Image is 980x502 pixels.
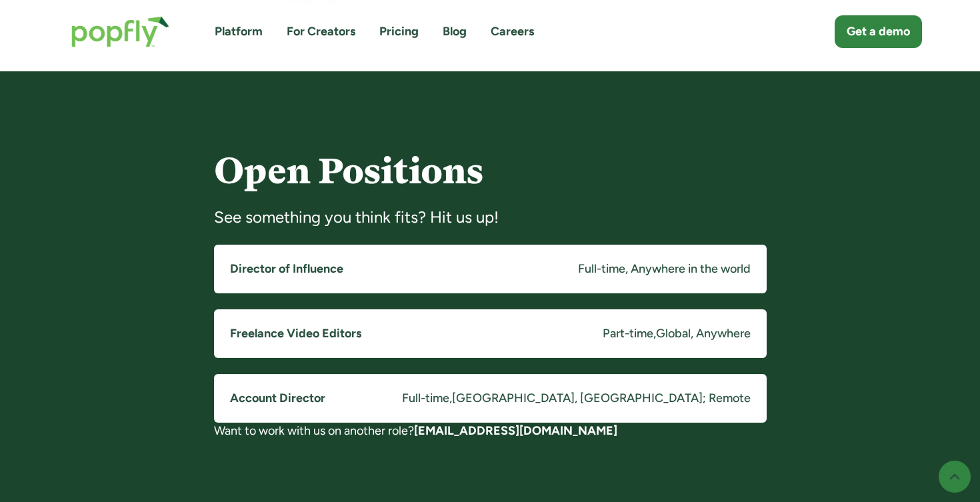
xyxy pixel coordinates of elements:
[215,23,263,40] a: Platform
[603,325,653,342] div: Part-time
[214,245,767,293] a: Director of InfluenceFull-time, Anywhere in the world
[214,207,767,228] div: See something you think fits? Hit us up!
[214,151,767,191] h4: Open Positions
[230,261,343,277] h5: Director of Influence
[214,374,767,423] a: Account DirectorFull-time,[GEOGRAPHIC_DATA], [GEOGRAPHIC_DATA]; Remote
[835,15,922,48] a: Get a demo
[287,23,355,40] a: For Creators
[230,390,325,407] h5: Account Director
[847,23,910,40] div: Get a demo
[452,390,751,407] div: [GEOGRAPHIC_DATA], [GEOGRAPHIC_DATA]; Remote
[379,23,419,40] a: Pricing
[653,325,656,342] div: ,
[402,390,449,407] div: Full-time
[491,23,534,40] a: Careers
[214,423,767,439] div: Want to work with us on another role?
[414,423,617,438] a: [EMAIL_ADDRESS][DOMAIN_NAME]
[443,23,467,40] a: Blog
[214,309,767,358] a: Freelance Video EditorsPart-time,Global, Anywhere
[578,261,751,277] div: Full-time, Anywhere in the world
[449,390,452,407] div: ,
[230,325,361,342] h5: Freelance Video Editors
[58,3,183,61] a: home
[656,325,751,342] div: Global, Anywhere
